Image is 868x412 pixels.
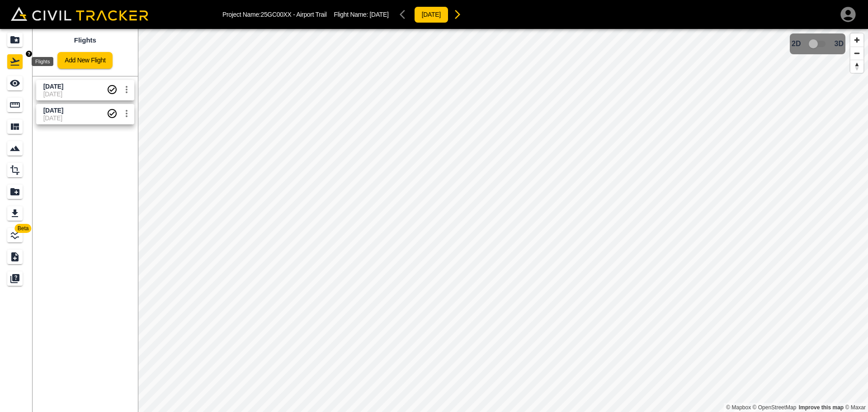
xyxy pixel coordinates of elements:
button: Reset bearing to north [850,60,863,73]
p: Project Name: 25GC00XX - Airport Trail [222,11,327,18]
span: 2D [792,40,801,48]
button: [DATE] [414,6,448,23]
button: Zoom in [850,33,863,47]
div: Flights [32,57,53,66]
img: Civil Tracker [11,7,148,21]
a: OpenStreetMap [753,404,797,411]
button: Zoom out [850,47,863,60]
canvas: Map [138,29,868,412]
span: 3D model not uploaded yet [805,35,831,52]
a: Mapbox [726,404,751,411]
span: 3D [835,40,844,48]
a: Maxar [845,404,866,411]
a: Map feedback [799,404,844,411]
p: Flight Name: [334,11,389,18]
span: [DATE] [370,11,389,18]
